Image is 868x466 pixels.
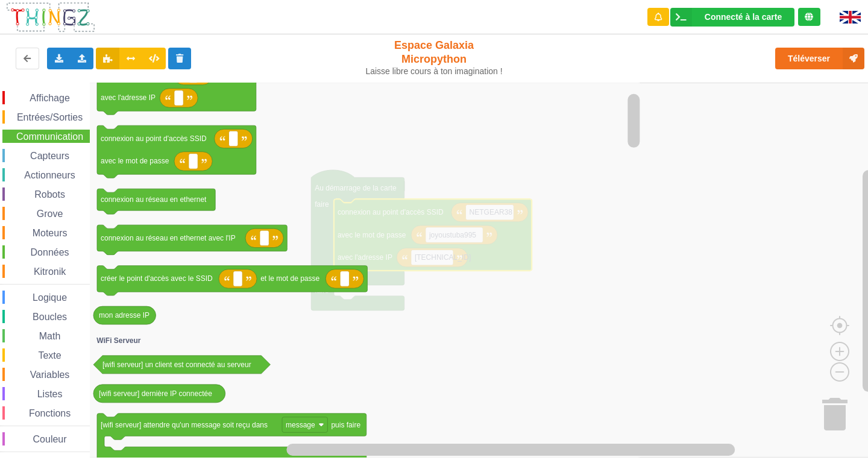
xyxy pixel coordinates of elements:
span: Actionneurs [22,170,77,180]
text: [wifi serveur] dernière IP connectée [99,389,212,398]
span: Moteurs [31,228,69,238]
span: Affichage [28,93,71,103]
div: Espace Galaxia Micropython [360,39,508,77]
button: Téléverser [775,48,864,69]
span: Listes [36,389,64,399]
text: créer le point d'accès avec le SSID [101,275,213,283]
span: Fonctions [27,408,72,418]
text: WiFi Serveur [96,336,141,345]
div: Tu es connecté au serveur de création de Thingz [798,8,820,26]
div: Ta base fonctionne bien ! [670,8,794,27]
text: avec l'adresse IP [101,94,156,102]
text: avec le mot de passe [101,157,169,166]
span: Boucles [31,312,69,322]
text: puis faire [332,421,361,429]
span: Entrées/Sorties [15,112,84,122]
span: Communication [14,131,85,142]
span: Couleur [31,434,69,444]
text: [wifi serveur] attendre qu'un message soit reçu dans [101,421,268,429]
span: Robots [33,189,67,200]
text: connexion au réseau en ethernet [101,195,207,204]
img: thingz_logo.png [5,1,96,33]
text: message [286,421,315,429]
div: Connecté à la carte [705,13,782,21]
div: Laisse libre cours à ton imagination ! [360,66,508,77]
span: Logique [31,292,69,303]
text: connexion au réseau en ethernet avec l'IP [101,234,236,242]
span: Math [37,331,63,341]
text: connexion au point d'accès SSID [101,134,207,143]
span: Texte [36,350,63,361]
img: gb.png [840,11,861,24]
span: Capteurs [28,151,71,161]
span: Variables [28,370,72,380]
text: mon adresse IP [99,311,149,320]
span: Données [29,247,71,257]
text: [wifi serveur] un client est connecté au serveur [102,361,251,369]
span: Kitronik [32,266,68,277]
span: Grove [35,209,65,219]
text: et le mot de passe [260,275,319,283]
